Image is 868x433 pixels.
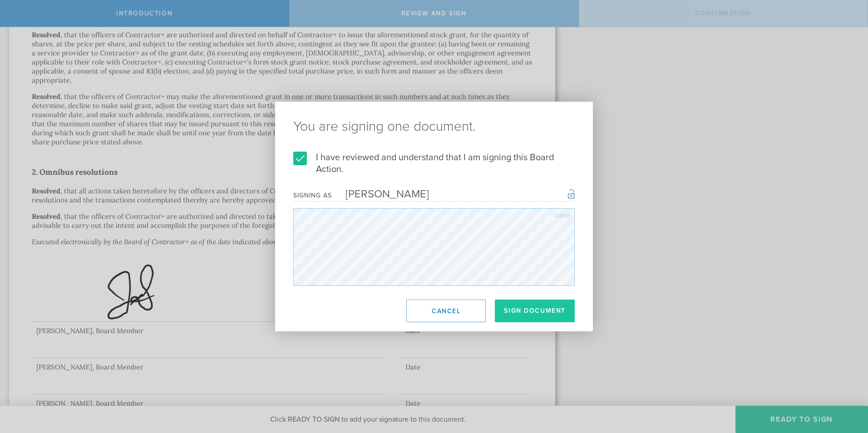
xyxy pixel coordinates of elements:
[293,152,575,175] label: I have reviewed and understand that I am signing this Board Action.
[293,192,332,199] div: Signing as
[495,300,575,322] button: Sign Document
[293,120,575,133] ng-pluralize: You are signing one document.
[406,300,486,322] button: Cancel
[332,187,429,201] div: [PERSON_NAME]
